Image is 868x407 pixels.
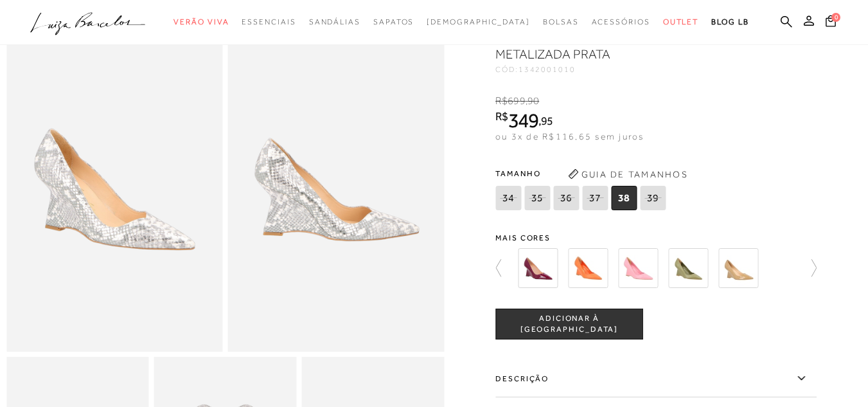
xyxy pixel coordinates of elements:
a: noSubCategoriesText [242,10,296,34]
button: ADICIONAR À [GEOGRAPHIC_DATA] [495,309,643,339]
a: noSubCategoriesText [173,10,229,34]
span: Acessórios [592,17,650,26]
span: ou 3x de R$116,65 sem juros [495,131,644,141]
span: 95 [541,114,553,127]
span: Sandálias [309,17,360,26]
a: noSubCategoriesText [663,10,699,34]
a: noSubCategoriesText [543,10,579,34]
span: [DEMOGRAPHIC_DATA] [427,17,530,26]
button: 0 [822,14,840,32]
span: ADICIONAR À [GEOGRAPHIC_DATA] [496,313,642,336]
a: noSubCategoriesText [373,10,414,34]
i: , [526,95,540,107]
a: noSubCategoriesText [309,10,360,34]
i: , [538,115,553,127]
span: Outlet [663,17,699,26]
span: 38 [611,186,637,210]
span: Essenciais [242,17,296,26]
span: 35 [524,186,550,210]
i: R$ [495,111,508,122]
span: Sapatos [373,17,414,26]
img: SCARPIN ANABELA EM COURO LARANJA SUNSET [568,248,608,288]
a: BLOG LB [711,10,748,34]
span: 90 [527,95,539,107]
i: R$ [495,95,508,107]
img: SCARPIN ANABELA EM COURO ROSA CEREJEIRA [618,248,658,288]
img: image [228,27,445,352]
h1: SCARPIN DE SALTO ANABELA EM COBRA METALIZADA PRATA [495,27,736,63]
span: 0 [831,13,840,22]
div: CÓD: [495,66,752,73]
img: image [6,27,223,352]
span: 34 [495,186,521,210]
span: 699 [508,95,525,107]
a: noSubCategoriesText [592,10,650,34]
a: noSubCategoriesText [427,10,530,34]
span: Verão Viva [173,17,229,26]
span: 36 [553,186,579,210]
span: 349 [508,109,538,132]
button: Guia de Tamanhos [563,164,692,185]
img: SCARPIN ANABELA EM COURO VERNIZ BEGE ARGILA [718,248,758,288]
label: Descrição [495,360,817,397]
span: Tamanho [495,164,669,183]
img: SCARPIN ANABELA EM COURO VERNIZ MARSALA [518,248,558,288]
img: SCARPIN ANABELA EM COURO VERDE OLIVA [668,248,708,288]
span: 1342001010 [518,65,576,74]
span: Mais cores [495,234,817,242]
span: Bolsas [543,17,579,26]
span: 39 [640,186,666,210]
span: BLOG LB [711,17,748,26]
span: 37 [582,186,608,210]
